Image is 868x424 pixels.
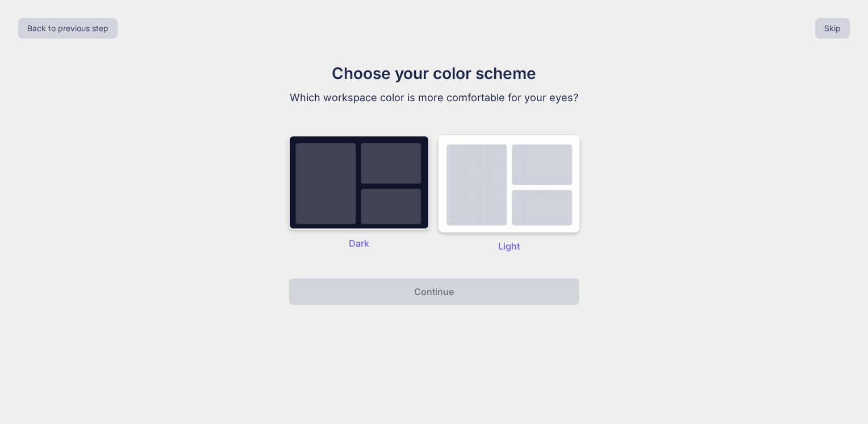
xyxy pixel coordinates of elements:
[243,61,625,85] h1: Choose your color scheme
[439,135,579,232] img: dark
[289,135,429,230] img: dark
[414,285,454,298] p: Continue
[289,278,579,305] button: Continue
[18,18,118,39] button: Back to previous step
[439,239,579,253] p: Light
[289,236,429,250] p: Dark
[815,18,850,39] button: Skip
[243,90,625,106] p: Which workspace color is more comfortable for your eyes?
